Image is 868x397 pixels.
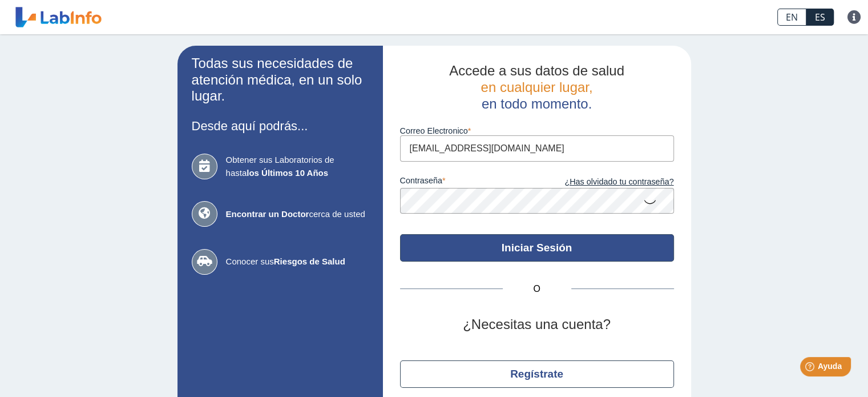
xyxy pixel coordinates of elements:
[226,208,369,221] span: cerca de usted
[274,256,345,266] b: Riesgos de Salud
[192,119,369,133] h3: Desde aquí podrás...
[482,96,592,111] span: en todo momento.
[537,176,674,189] a: ¿Has olvidado tu contraseña?
[766,352,855,384] iframe: Help widget launcher
[503,282,571,296] span: O
[192,55,369,105] h2: Todas sus necesidades de atención médica, en un solo lugar.
[481,79,592,95] span: en cualquier lugar,
[449,63,624,78] span: Accede a sus datos de salud
[400,316,674,333] h2: ¿Necesitas una cuenta?
[400,126,674,135] label: Correo Electronico
[226,154,369,179] span: Obtener sus Laboratorios de hasta
[400,234,674,262] button: Iniciar Sesión
[806,9,834,26] a: ES
[777,9,806,26] a: EN
[226,209,309,219] b: Encontrar un Doctor
[226,255,369,268] span: Conocer sus
[400,176,537,189] label: contraseña
[400,360,674,388] button: Regístrate
[247,168,328,178] b: los Últimos 10 Años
